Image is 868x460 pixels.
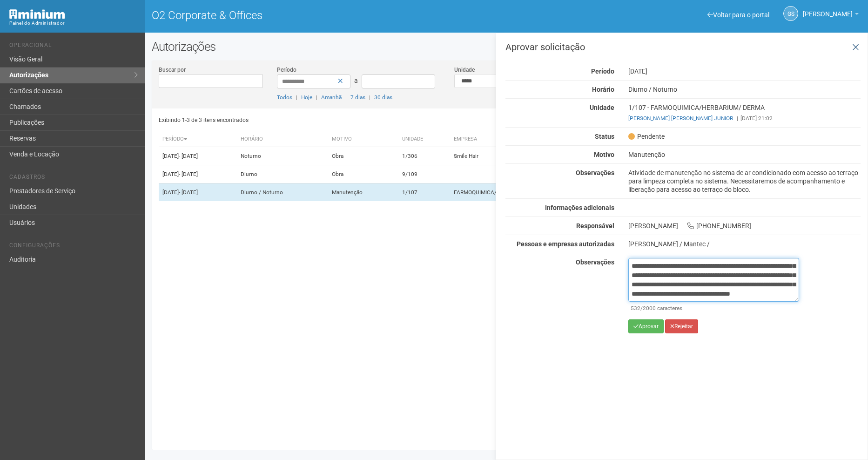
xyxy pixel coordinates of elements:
[301,94,312,101] a: Hoje
[505,42,861,52] h3: Aprovar solicitação
[621,150,868,159] div: Manutenção
[328,147,398,165] td: Obra
[628,240,861,248] div: [PERSON_NAME] / Mantec /
[621,222,868,230] div: [PERSON_NAME] [PHONE_NUMBER]
[354,77,358,84] span: a
[803,12,859,19] a: [PERSON_NAME]
[398,183,451,202] td: 1/107
[631,304,797,312] div: /2000 caracteres
[9,174,138,183] li: Cadastros
[592,86,614,93] strong: Horário
[328,183,398,202] td: Manutenção
[152,9,499,21] h1: O2 Corporate & Offices
[628,319,664,333] button: Aprovar
[9,9,65,19] img: Minium
[398,165,451,183] td: 9/109
[159,66,186,74] label: Buscar por
[179,189,198,196] span: - [DATE]
[345,94,347,101] span: |
[398,132,451,147] th: Unidade
[159,147,237,165] td: [DATE]
[237,165,328,183] td: Diurno
[237,183,328,202] td: Diurno / Noturno
[737,115,738,122] span: |
[628,132,665,141] span: Pendente
[576,258,614,266] strong: Observações
[803,1,853,18] span: Gabriela Souza
[846,38,865,58] a: Fechar
[576,222,614,230] strong: Responsável
[628,114,861,122] div: [DATE] 21:02
[621,103,868,122] div: 1/107 - FARMOQUIMICA/HERBARIUM/ DERMA
[707,11,769,19] a: Voltar para o portal
[374,94,392,101] a: 30 dias
[179,171,198,177] span: - [DATE]
[316,94,317,101] span: |
[237,147,328,165] td: Noturno
[628,115,733,122] a: [PERSON_NAME] [PERSON_NAME] JUNIOR
[152,40,861,54] h2: Autorizações
[321,94,342,101] a: Amanhã
[9,242,138,252] li: Configurações
[450,183,639,202] td: FARMOQUIMICA/HERBARIUM/ DERMA
[350,94,365,101] a: 7 dias
[237,132,328,147] th: Horário
[590,104,614,111] strong: Unidade
[545,204,614,211] strong: Informações adicionais
[576,169,614,176] strong: Observações
[328,165,398,183] td: Obra
[621,85,868,94] div: Diurno / Noturno
[454,66,475,74] label: Unidade
[277,66,296,74] label: Período
[594,151,614,158] strong: Motivo
[621,169,868,194] div: Atividade de manutenção no sistema de ar condicionado com acesso ao terraço para limpeza completa...
[450,147,639,165] td: Smile Hair
[159,132,237,147] th: Período
[159,165,237,183] td: [DATE]
[783,6,798,21] a: GS
[296,94,297,101] span: |
[398,147,451,165] td: 1/306
[621,67,868,75] div: [DATE]
[159,113,504,127] div: Exibindo 1-3 de 3 itens encontrados
[328,132,398,147] th: Motivo
[450,132,639,147] th: Empresa
[159,183,237,202] td: [DATE]
[591,68,614,75] strong: Período
[631,305,640,311] span: 532
[665,319,698,333] button: Rejeitar
[9,42,138,52] li: Operacional
[517,240,614,248] strong: Pessoas e empresas autorizadas
[595,133,614,140] strong: Status
[277,94,292,101] a: Todos
[179,153,198,159] span: - [DATE]
[9,19,138,27] div: Painel do Administrador
[369,94,370,101] span: |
